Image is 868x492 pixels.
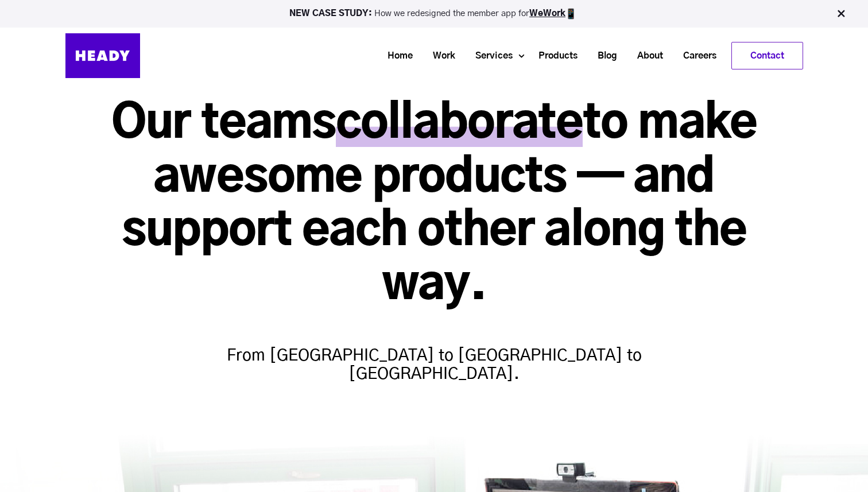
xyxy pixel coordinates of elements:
span: collaborate [336,101,583,147]
p: How we redesigned the member app for [5,8,863,20]
strong: NEW CASE STUDY: [289,9,374,18]
a: About [623,45,669,67]
img: Close Bar [835,8,847,20]
a: Blog [583,45,623,67]
img: app emoji [565,8,577,20]
a: Home [373,45,418,67]
a: Work [418,45,461,67]
h1: Our teams to make awesome products — and support each other along the way. [65,98,803,312]
a: Services [461,45,518,67]
img: Heady_Logo_Web-01 (1) [65,33,140,78]
h4: From [GEOGRAPHIC_DATA] to [GEOGRAPHIC_DATA] to [GEOGRAPHIC_DATA]. [210,324,658,383]
a: Contact [732,42,803,69]
a: WeWork [529,9,565,18]
div: Navigation Menu [152,42,803,69]
a: Careers [669,45,722,67]
a: Products [524,45,583,67]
